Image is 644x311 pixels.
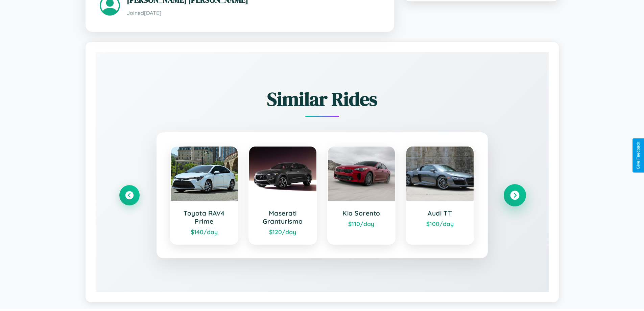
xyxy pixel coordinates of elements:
[256,209,310,225] h3: Maserati Granturismo
[127,8,380,18] p: Joined [DATE]
[177,209,231,225] h3: Toyota RAV4 Prime
[335,209,388,217] h3: Kia Sorento
[327,146,396,245] a: Kia Sorento$110/day
[256,228,310,236] div: $ 120 /day
[177,228,231,236] div: $ 140 /day
[413,209,467,217] h3: Audi TT
[335,220,388,227] div: $ 110 /day
[119,86,525,112] h2: Similar Rides
[170,146,239,245] a: Toyota RAV4 Prime$140/day
[636,142,641,169] div: Give Feedback
[248,146,317,245] a: Maserati Granturismo$120/day
[406,146,474,245] a: Audi TT$100/day
[413,220,467,227] div: $ 100 /day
